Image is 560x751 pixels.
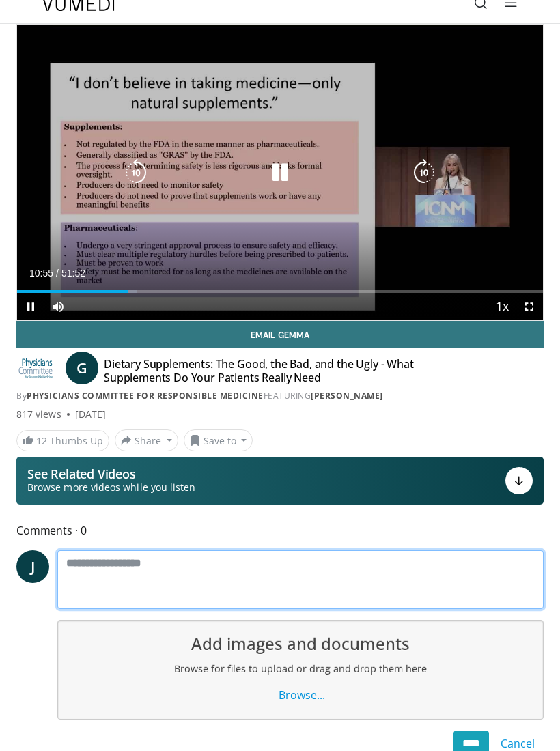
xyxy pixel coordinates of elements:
[56,268,59,279] span: /
[104,357,478,384] h4: Dietary Supplements: The Good, the Bad, and the Ugly - What Supplements Do Your Patients Really Need
[16,408,61,421] span: 817 views
[69,632,532,656] h1: Add images and documents
[516,293,543,320] button: Fullscreen
[16,522,544,539] span: Comments 0
[488,293,516,320] button: Playback Rate
[27,390,264,401] a: Physicians Committee for Responsible Medicine
[267,682,334,708] a: Browse...
[36,434,47,447] span: 12
[16,321,544,348] a: Email Gemma
[115,429,178,451] button: Share
[16,390,544,402] div: By FEATURING
[17,293,44,320] button: Pause
[27,467,195,481] p: See Related Videos
[16,457,544,505] button: See Related Videos Browse more videos while you listen
[311,390,383,401] a: [PERSON_NAME]
[61,268,85,279] span: 51:52
[16,550,49,583] a: J
[17,290,543,293] div: Progress Bar
[27,481,195,494] span: Browse more videos while you listen
[44,293,72,320] button: Mute
[29,268,53,279] span: 10:55
[69,662,532,677] h2: Browse for files to upload or drag and drop them here
[184,429,253,451] button: Save to
[16,430,109,451] a: 12 Thumbs Up
[16,357,55,379] img: Physicians Committee for Responsible Medicine
[75,408,106,421] div: [DATE]
[17,25,543,320] video-js: Video Player
[66,352,98,384] a: G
